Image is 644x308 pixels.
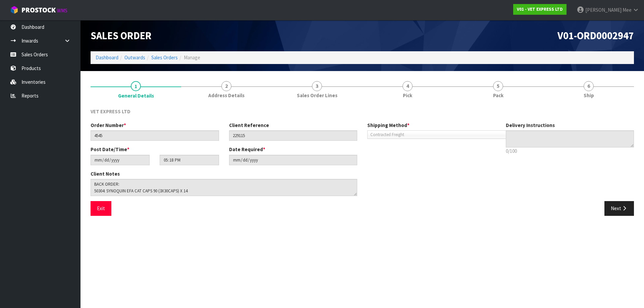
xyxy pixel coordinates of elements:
[91,29,152,42] span: Sales Order
[403,92,412,99] span: Pick
[221,81,231,91] span: 2
[124,54,145,61] a: Outwards
[91,103,634,221] span: General Details
[557,29,634,42] span: V01-ORD0002947
[584,92,594,99] span: Ship
[91,146,129,153] label: Post Date/Time
[91,170,120,177] label: Client Notes
[96,54,118,61] a: Dashboard
[402,81,413,91] span: 4
[585,7,622,13] span: [PERSON_NAME]
[370,131,564,139] span: Contracted Freight
[91,108,130,115] span: VET EXPRESS LTD
[91,122,126,129] label: Order Number
[21,6,56,14] span: ProStock
[208,92,245,99] span: Address Details
[57,7,67,14] small: WMS
[91,201,111,215] button: Exit
[506,147,634,155] p: 0/100
[10,6,18,14] img: cube-alt.png
[493,81,503,91] span: 5
[229,130,358,141] input: Client Reference
[184,54,200,61] span: Manage
[584,81,594,91] span: 6
[367,122,410,129] label: Shipping Method
[312,81,322,91] span: 3
[151,54,178,61] a: Sales Orders
[297,92,337,99] span: Sales Order Lines
[506,122,555,129] label: Delivery Instructions
[229,122,269,129] label: Client Reference
[517,6,563,12] strong: V01 - VET EXPRESS LTD
[131,81,141,91] span: 1
[91,130,219,141] input: Order Number
[604,201,634,215] button: Next
[493,92,503,99] span: Pack
[623,7,632,13] span: Mee
[118,92,154,99] span: General Details
[229,146,265,153] label: Date Required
